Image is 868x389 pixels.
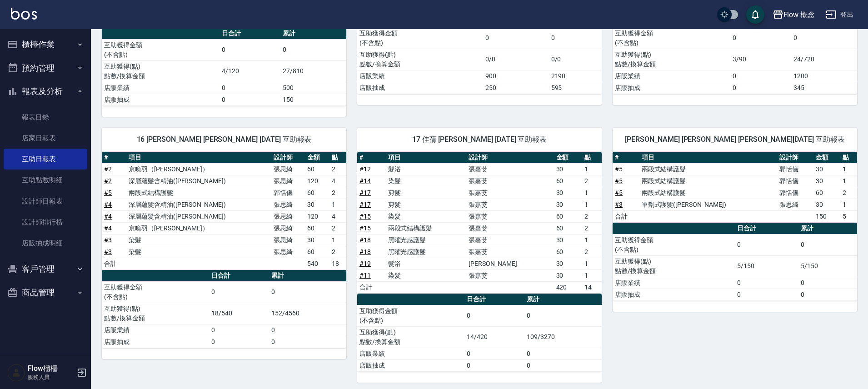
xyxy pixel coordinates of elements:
[359,165,371,173] a: #12
[777,152,813,164] th: 設計師
[840,187,857,199] td: 2
[735,234,798,255] td: 0
[271,222,305,234] td: 張思綺
[554,281,583,293] td: 420
[269,281,346,303] td: 0
[329,210,346,222] td: 4
[102,152,126,164] th: #
[126,175,271,187] td: 深層蘊髮含精油([PERSON_NAME])
[464,348,524,359] td: 0
[735,223,798,234] th: 日合計
[357,305,464,326] td: 互助獲得金額 (不含點)
[386,269,467,281] td: 染髮
[219,28,281,40] th: 日合計
[483,70,549,82] td: 900
[798,234,857,255] td: 0
[102,28,346,106] table: a dense table
[28,373,74,381] p: 服務人員
[271,199,305,210] td: 張思綺
[466,175,554,187] td: 張嘉芠
[357,82,483,94] td: 店販抽成
[582,222,602,234] td: 2
[582,187,602,199] td: 1
[554,152,583,164] th: 金額
[639,199,777,210] td: 單劑式護髮([PERSON_NAME])
[357,326,464,348] td: 互助獲得(點) 點數/換算金額
[554,187,583,199] td: 30
[613,16,857,94] table: a dense table
[271,187,305,199] td: 郭恬儀
[280,82,346,94] td: 500
[554,222,583,234] td: 60
[554,210,583,222] td: 60
[209,270,269,282] th: 日合計
[613,234,735,255] td: 互助獲得金額 (不含點)
[730,27,792,49] td: 0
[386,163,467,175] td: 髮浴
[11,8,37,20] img: Logo
[305,163,329,175] td: 60
[271,152,305,164] th: 設計師
[359,236,371,244] a: #18
[582,234,602,246] td: 1
[126,234,271,246] td: 染髮
[329,222,346,234] td: 2
[613,255,735,277] td: 互助獲得(點) 點數/換算金額
[813,163,840,175] td: 30
[735,277,798,289] td: 0
[466,152,554,164] th: 設計師
[329,234,346,246] td: 1
[357,281,386,293] td: 合計
[102,324,209,336] td: 店販業績
[280,39,346,60] td: 0
[209,281,269,303] td: 0
[305,222,329,234] td: 60
[102,94,219,105] td: 店販抽成
[813,210,840,222] td: 150
[357,49,483,70] td: 互助獲得(點) 點數/換算金額
[126,187,271,199] td: 兩段式結構護髮
[386,187,467,199] td: 剪髮
[466,234,554,246] td: 張嘉芠
[822,6,857,23] button: 登出
[813,187,840,199] td: 60
[357,152,602,294] table: a dense table
[554,246,583,258] td: 60
[329,199,346,210] td: 1
[102,303,209,324] td: 互助獲得(點) 點數/換算金額
[329,175,346,187] td: 4
[126,152,271,164] th: 項目
[357,294,602,372] table: a dense table
[840,163,857,175] td: 1
[126,246,271,258] td: 染髮
[102,39,219,60] td: 互助獲得金額 (不含點)
[357,152,386,164] th: #
[359,177,371,185] a: #14
[359,189,371,196] a: #17
[624,135,846,144] span: [PERSON_NAME] [PERSON_NAME] [PERSON_NAME][DATE] 互助報表
[615,189,623,196] a: #5
[613,70,730,82] td: 店販業績
[271,234,305,246] td: 張思綺
[357,359,464,371] td: 店販抽成
[386,234,467,246] td: 黑曜光感護髮
[554,269,583,281] td: 30
[524,359,602,371] td: 0
[466,210,554,222] td: 張嘉芠
[329,152,346,164] th: 點
[329,187,346,199] td: 2
[524,326,602,348] td: 109/3270
[613,152,639,164] th: #
[219,39,281,60] td: 0
[582,210,602,222] td: 2
[746,5,764,24] button: save
[483,82,549,94] td: 250
[359,201,371,208] a: #17
[524,305,602,326] td: 0
[104,165,112,173] a: #2
[613,289,735,300] td: 店販抽成
[783,9,815,20] div: Flow 概念
[840,175,857,187] td: 1
[639,187,777,199] td: 兩段式結構護髮
[813,199,840,210] td: 30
